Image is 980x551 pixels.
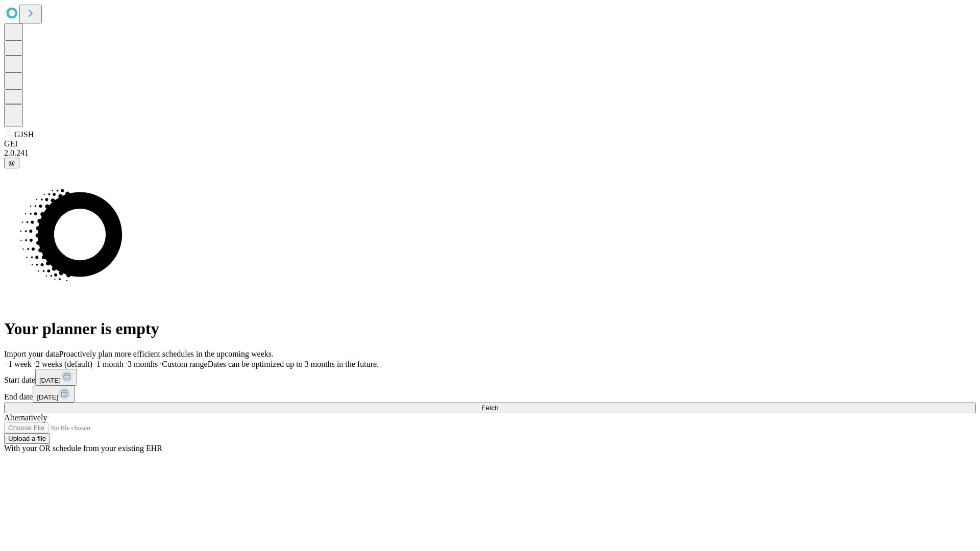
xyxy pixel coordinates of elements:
span: Alternatively [4,413,47,422]
button: [DATE] [35,369,77,386]
div: 2.0.241 [4,148,976,158]
button: @ [4,158,19,168]
button: Fetch [4,403,976,413]
span: GJSH [14,130,34,139]
button: Upload a file [4,433,50,444]
div: Start date [4,369,976,386]
span: Import your data [4,349,59,358]
div: End date [4,386,976,403]
span: Dates can be optimized up to 3 months in the future. [208,360,379,368]
span: [DATE] [39,377,61,384]
div: GEI [4,139,976,148]
span: 3 months [128,360,158,368]
span: 1 week [8,360,32,368]
span: [DATE] [37,393,58,401]
span: Proactively plan more efficient schedules in the upcoming weeks. [59,349,274,358]
span: 1 month [96,360,124,368]
button: [DATE] [33,386,75,403]
span: @ [8,159,15,167]
span: Custom range [162,360,207,368]
span: With your OR schedule from your existing EHR [4,444,162,453]
span: Fetch [481,404,498,412]
h1: Your planner is empty [4,319,976,338]
span: 2 weeks (default) [36,360,92,368]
